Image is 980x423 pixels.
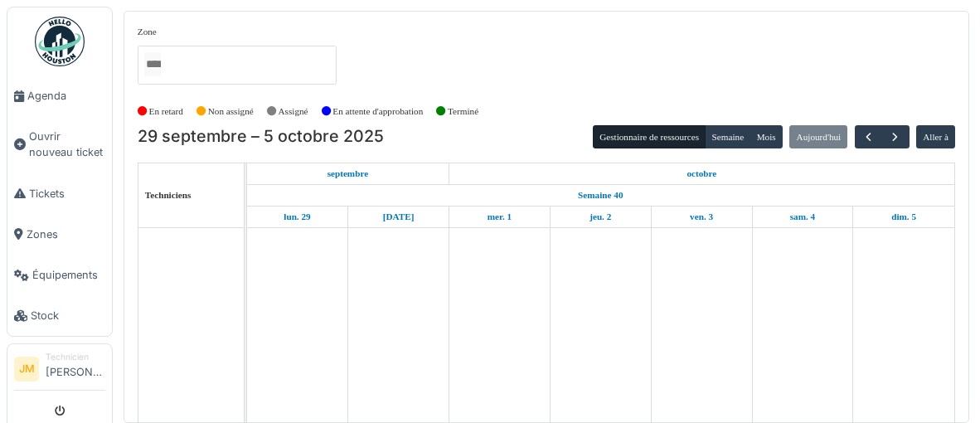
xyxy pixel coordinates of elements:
[29,186,105,202] span: Tickets
[208,105,254,119] label: Non assigné
[585,207,615,227] a: 2 octobre 2025
[14,357,39,382] li: JM
[574,185,627,206] a: Semaine 40
[7,214,112,255] a: Zones
[682,163,720,184] a: 1 octobre 2025
[7,75,112,116] a: Agenda
[750,125,783,148] button: Mois
[323,163,373,184] a: 29 septembre 2025
[7,255,112,295] a: Équipements
[279,105,308,119] label: Assigné
[29,129,105,160] span: Ouvrir nouveau ticket
[27,88,105,104] span: Agenda
[46,351,105,387] li: [PERSON_NAME]
[887,207,920,227] a: 5 octobre 2025
[593,125,706,148] button: Gestionnaire de ressources
[916,125,955,148] button: Aller à
[7,295,112,336] a: Stock
[138,127,384,147] h2: 29 septembre – 5 octobre 2025
[35,17,85,66] img: Badge_color-CXgf-gQk.svg
[144,52,161,76] input: Tous
[46,351,105,363] div: Technicien
[881,125,909,149] button: Suivant
[332,105,423,119] label: En attente d'approbation
[448,105,478,119] label: Terminé
[789,125,847,148] button: Aujourd'hui
[32,267,105,283] span: Équipements
[379,207,419,227] a: 30 septembre 2025
[14,351,105,391] a: JM Technicien[PERSON_NAME]
[855,125,882,149] button: Précédent
[483,207,516,227] a: 1 octobre 2025
[786,207,819,227] a: 4 octobre 2025
[279,207,314,227] a: 29 septembre 2025
[686,207,717,227] a: 3 octobre 2025
[31,308,105,323] span: Stock
[149,105,183,119] label: En retard
[27,226,105,242] span: Zones
[7,116,112,173] a: Ouvrir nouveau ticket
[705,125,750,148] button: Semaine
[138,25,157,39] label: Zone
[7,173,112,214] a: Tickets
[145,190,192,200] span: Techniciens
